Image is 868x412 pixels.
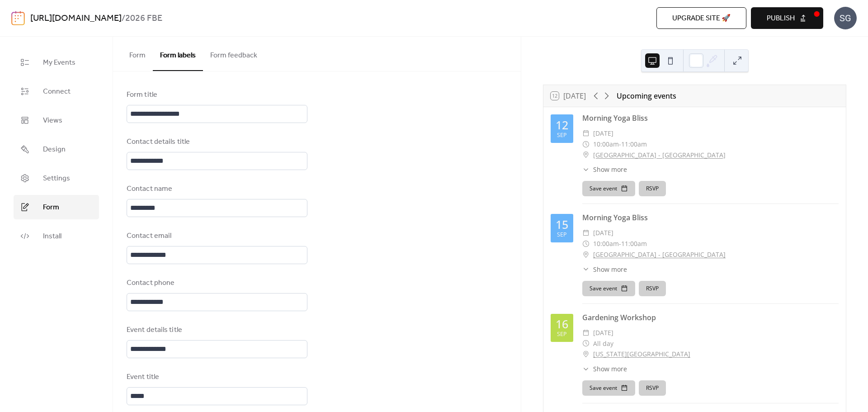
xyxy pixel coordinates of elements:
span: Show more [593,364,627,374]
div: ​ [582,165,590,174]
button: ​Show more [582,364,627,374]
div: ​ [582,249,590,260]
div: Event title [127,372,306,383]
a: Views [14,108,99,133]
a: Connect [14,79,99,104]
span: 11:00am [621,139,647,150]
div: 12 [556,119,568,131]
span: Views [43,115,62,126]
button: ​Show more [582,265,627,274]
button: RSVP [639,380,666,396]
b: / [122,10,125,27]
b: 2026 FBE [125,10,162,27]
div: 16 [556,318,568,330]
button: Upgrade site 🚀 [656,7,746,29]
button: Save event [582,181,635,196]
div: Sep [557,133,567,138]
span: Show more [593,265,627,274]
span: Connect [43,86,71,97]
span: - [619,139,621,150]
div: Sep [557,331,567,337]
span: Show more [593,165,627,174]
div: ​ [582,364,590,374]
div: Contact email [127,231,306,242]
span: Settings [43,173,70,184]
div: 15 [556,219,568,230]
span: [DATE] [593,227,613,238]
div: Gardening Workshop [582,312,839,323]
div: ​ [582,128,590,139]
div: ​ [582,349,590,360]
button: Save event [582,281,635,296]
span: 11:00am [621,238,647,249]
div: ​ [582,139,590,150]
button: Form feedback [203,37,264,70]
span: [DATE] [593,327,613,338]
a: [URL][DOMAIN_NAME] [30,10,122,27]
div: Morning Yoga Bliss [582,212,839,223]
button: Form [122,37,153,70]
span: Upgrade site 🚀 [672,13,731,24]
div: Morning Yoga Bliss [582,113,839,123]
button: RSVP [639,181,666,196]
div: ​ [582,265,590,274]
button: Publish [751,7,823,29]
a: My Events [14,50,99,75]
button: Save event [582,380,635,396]
span: Install [43,231,61,242]
div: ​ [582,227,590,238]
span: 10:00am [593,238,619,249]
a: [GEOGRAPHIC_DATA] - [GEOGRAPHIC_DATA] [593,150,726,161]
span: Publish [767,13,795,24]
div: ​ [582,150,590,161]
button: Form labels [153,37,203,71]
span: - [619,238,621,249]
a: [US_STATE][GEOGRAPHIC_DATA] [593,349,690,360]
span: Design [43,144,66,155]
span: [DATE] [593,128,613,139]
div: Contact phone [127,278,306,289]
div: Contact details title [127,137,306,147]
div: SG [834,7,857,29]
div: ​ [582,327,590,338]
a: Form [14,195,99,219]
div: Sep [557,232,567,238]
img: logo [11,11,25,25]
span: 10:00am [593,139,619,150]
div: Contact name [127,184,306,194]
div: ​ [582,338,590,349]
span: My Events [43,57,75,68]
a: Settings [14,166,99,190]
a: [GEOGRAPHIC_DATA] - [GEOGRAPHIC_DATA] [593,249,726,260]
a: Install [14,224,99,248]
span: All day [593,338,613,349]
div: ​ [582,238,590,249]
a: Design [14,137,99,161]
div: Form title [127,90,306,100]
span: Form [43,202,59,213]
button: RSVP [639,281,666,296]
button: ​Show more [582,165,627,174]
div: Event details title [127,325,306,336]
div: Upcoming events [617,90,676,101]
